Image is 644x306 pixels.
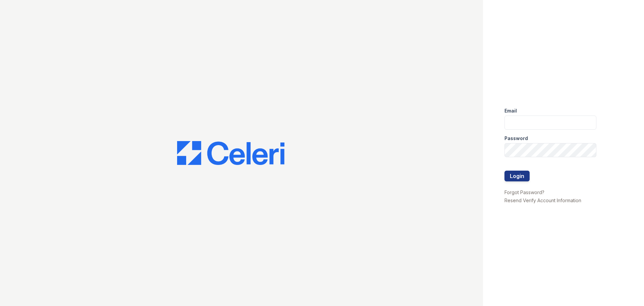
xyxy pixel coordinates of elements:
[504,189,544,195] a: Forgot Password?
[504,198,581,203] a: Resend Verify Account Information
[177,141,284,165] img: CE_Logo_Blue-a8612792a0a2168367f1c8372b55b34899dd931a85d93a1a3d3e32e68fde9ad4.png
[504,135,528,142] label: Password
[504,107,517,114] label: Email
[504,171,530,181] button: Login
